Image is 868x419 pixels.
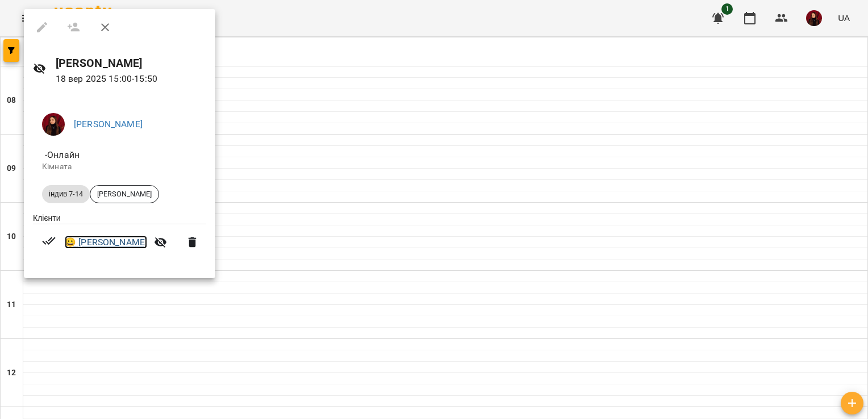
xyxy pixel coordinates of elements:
h6: [PERSON_NAME] [56,55,206,72]
span: індив 7-14 [42,189,90,199]
span: [PERSON_NAME] [90,189,158,199]
img: 958b9029b15ca212fd0684cba48e8a29.jpg [42,113,65,136]
div: [PERSON_NAME] [90,185,159,203]
ul: Клієнти [33,212,206,265]
p: 18 вер 2025 15:00 - 15:50 [56,72,206,86]
svg: Візит сплачено [42,234,56,248]
p: Кімната [42,161,197,173]
a: [PERSON_NAME] [74,119,143,129]
a: 😀 [PERSON_NAME] [65,236,147,249]
span: - Онлайн [42,149,82,160]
